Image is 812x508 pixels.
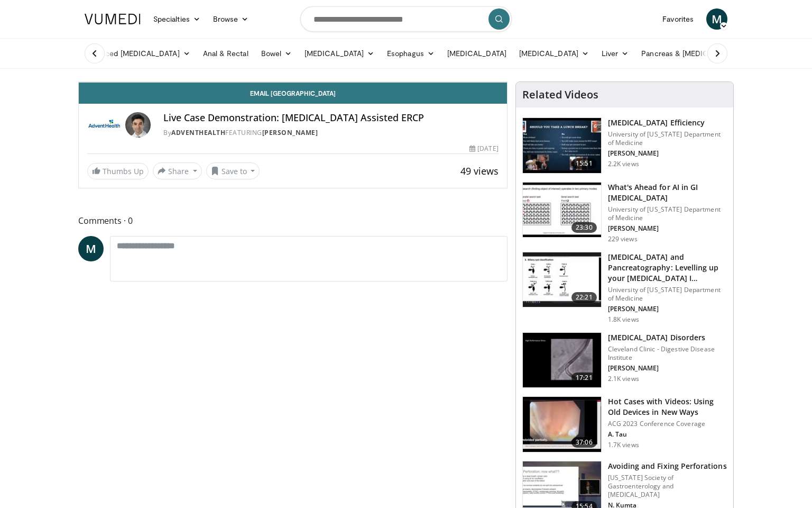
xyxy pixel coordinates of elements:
[207,8,255,30] a: Browse
[78,214,508,228] span: Comments 0
[608,461,727,471] h3: Avoiding and Fixing Perforations
[608,160,639,168] p: 2.2K views
[522,252,727,324] a: 22:21 [MEDICAL_DATA] and Pancreatography: Levelling up your [MEDICAL_DATA] I… University of [US_S...
[522,117,727,174] a: 15:51 [MEDICAL_DATA] Efficiency University of [US_STATE] Department of Medicine [PERSON_NAME] 2.2...
[571,373,597,383] span: 17:21
[608,315,639,324] p: 1.8K views
[595,43,635,64] a: Liver
[571,222,597,233] span: 23:30
[163,112,499,124] h4: Live Case Demonstration: [MEDICAL_DATA] Assisted ERCP
[608,286,727,303] p: University of [US_STATE] Department of Medicine
[608,396,727,418] h3: Hot Cases with Videos: Using Old Devices in New Ways
[522,332,727,388] a: 17:21 [MEDICAL_DATA] Disorders Cleveland Clinic - Digestive Disease Institute [PERSON_NAME] 2.1K ...
[608,430,727,439] p: A. Tau
[608,364,727,373] p: [PERSON_NAME]
[441,43,513,64] a: [MEDICAL_DATA]
[571,292,597,303] span: 22:21
[78,43,197,64] a: Advanced [MEDICAL_DATA]
[608,252,727,284] h3: [MEDICAL_DATA] and Pancreatography: Levelling up your [MEDICAL_DATA] I…
[87,163,149,179] a: Thumbs Up
[300,6,512,32] input: Search topics, interventions
[513,43,595,64] a: [MEDICAL_DATA]
[522,88,598,101] h4: Related Videos
[163,128,499,138] div: By FEATURING
[608,332,727,343] h3: [MEDICAL_DATA] Disorders
[523,397,601,452] img: 13eed52e-e37f-4814-aa17-940cacb8092c.150x105_q85_crop-smart_upscale.jpg
[197,43,255,64] a: Anal & Rectal
[706,8,727,30] a: M
[78,236,104,261] a: M
[608,235,638,243] p: 229 views
[381,43,441,64] a: Esophagus
[255,43,298,64] a: Bowel
[608,149,727,158] p: [PERSON_NAME]
[522,396,727,452] a: 37:06 Hot Cases with Videos: Using Old Devices in New Ways ACG 2023 Conference Coverage A. Tau 1....
[79,82,507,83] video-js: Video Player
[87,112,121,138] img: AdventHealth
[656,8,700,30] a: Favorites
[523,333,601,388] img: 2be06fa1-8f42-4bab-b66d-9367dd3d8d02.150x105_q85_crop-smart_upscale.jpg
[469,144,498,153] div: [DATE]
[608,182,727,203] h3: What's Ahead for AI in GI [MEDICAL_DATA]
[635,43,759,64] a: Pancreas & [MEDICAL_DATA]
[460,165,499,177] span: 49 views
[298,43,381,64] a: [MEDICAL_DATA]
[523,118,601,173] img: a35cb7b2-4385-470e-acb2-cdf7ea2e4aa7.150x105_q85_crop-smart_upscale.jpg
[79,83,507,104] a: Email [GEOGRAPHIC_DATA]
[171,128,225,137] a: AdventHealth
[85,14,141,24] img: VuMedi Logo
[608,375,639,383] p: 2.1K views
[608,345,727,362] p: Cleveland Clinic - Digestive Disease Institute
[608,305,727,313] p: [PERSON_NAME]
[608,130,727,147] p: University of [US_STATE] Department of Medicine
[153,162,202,179] button: Share
[147,8,207,30] a: Specialties
[206,162,260,179] button: Save to
[608,474,727,499] p: [US_STATE] Society of Gastroenterology and [MEDICAL_DATA]
[608,117,727,128] h3: [MEDICAL_DATA] Efficiency
[608,420,727,428] p: ACG 2023 Conference Coverage
[571,158,597,169] span: 15:51
[125,112,151,138] img: Avatar
[608,224,727,233] p: [PERSON_NAME]
[608,441,639,449] p: 1.7K views
[523,252,601,307] img: f2a564ac-f79a-4a91-bf7b-b84a8cb0f685.150x105_q85_crop-smart_upscale.jpg
[523,183,601,238] img: 22344903-44a8-4688-a179-e033aa7810eb.150x105_q85_crop-smart_upscale.jpg
[608,205,727,222] p: University of [US_STATE] Department of Medicine
[262,128,318,137] a: [PERSON_NAME]
[571,437,597,448] span: 37:06
[522,182,727,243] a: 23:30 What's Ahead for AI in GI [MEDICAL_DATA] University of [US_STATE] Department of Medicine [P...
